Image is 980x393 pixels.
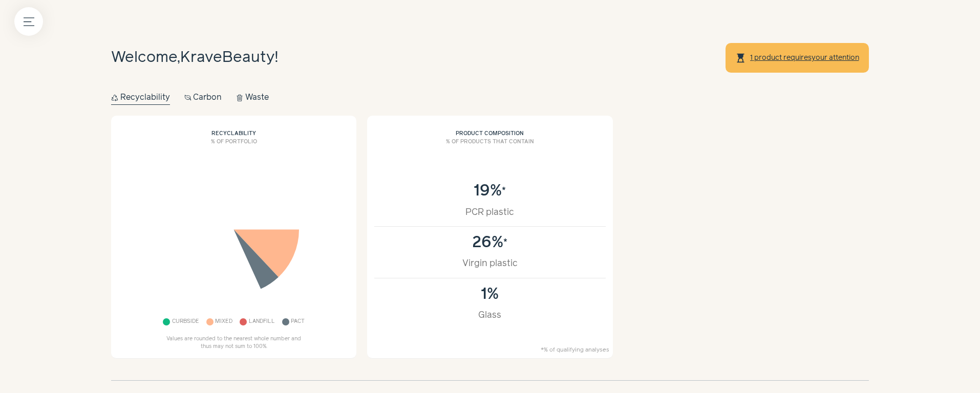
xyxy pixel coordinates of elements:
[385,257,594,270] div: Virgin plastic
[374,138,605,154] h3: % of products that contain
[750,54,860,62] a: 1 product requiresyour attention
[735,53,746,63] span: hourglass_top
[172,316,199,328] span: Curbside
[118,123,349,138] h2: Recyclability
[162,335,306,352] p: Values are rounded to the nearest whole number and thus may not sum to 100%.
[385,182,594,200] div: 19%
[111,47,278,70] h1: Welcome, !
[118,138,349,154] h3: % of portfolio
[111,91,170,105] button: Recyclability
[184,91,222,105] button: Carbon
[236,91,269,105] button: Waste
[180,50,275,65] span: KraveBeauty
[374,123,605,138] h2: Product composition
[291,316,305,328] span: Pact
[385,206,594,219] div: PCR plastic
[249,316,275,328] span: Landfill
[385,234,594,252] div: 26%
[541,346,609,355] small: *% of qualifying analyses
[385,309,594,322] div: Glass
[385,286,594,303] div: 1%
[215,316,232,328] span: Mixed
